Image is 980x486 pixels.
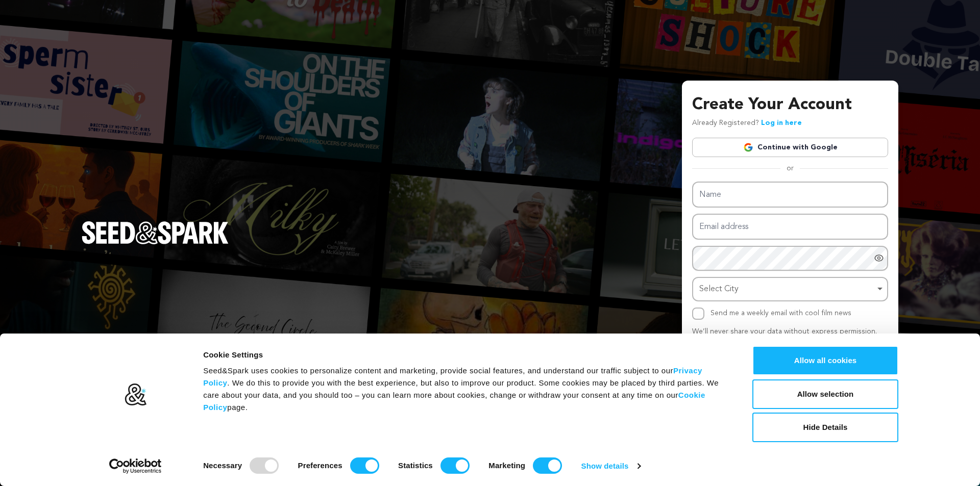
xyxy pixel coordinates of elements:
strong: Marketing [488,461,525,470]
img: Seed&Spark Logo [82,221,229,244]
span: or [780,163,800,173]
a: Show details [581,458,641,474]
strong: Statistics [398,461,433,470]
a: Usercentrics Cookiebot - opens in a new window [91,458,180,474]
a: Show password as plain text. Warning: this will display your password on the screen. [874,253,884,263]
img: Google logo [743,142,753,152]
p: Already Registered? [692,117,802,130]
h3: Create Your Account [692,93,888,117]
input: Name [692,182,888,208]
button: Allow all cookies [752,346,898,375]
input: Email address [692,214,888,240]
button: Allow selection [752,379,898,409]
div: Select City [699,282,875,297]
a: Seed&Spark Homepage [82,221,229,264]
div: Seed&Spark uses cookies to personalize content and marketing, provide social features, and unders... [203,365,729,414]
strong: Necessary [203,461,242,470]
strong: Preferences [298,461,342,470]
a: Continue with Google [692,138,888,157]
button: Hide Details [752,413,898,442]
p: We’ll never share your data without express permission. By clicking Create Account, I agree that ... [692,326,888,362]
label: Send me a weekly email with cool film news [710,310,851,317]
a: Log in here [761,119,802,126]
a: Privacy Policy [203,366,702,387]
img: logo [124,383,147,406]
div: Cookie Settings [203,349,729,361]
